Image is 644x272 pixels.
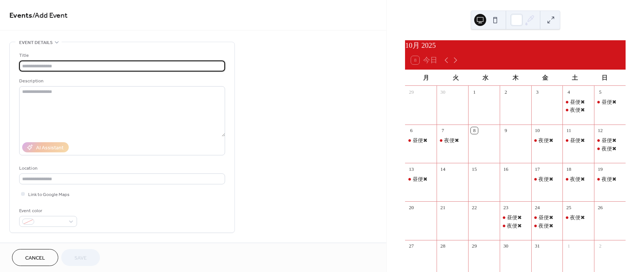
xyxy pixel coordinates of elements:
[500,214,531,221] div: 昼便✖
[502,204,509,211] div: 23
[19,39,53,47] span: Event details
[500,222,531,229] div: 夜便✖
[530,70,560,86] div: 金
[565,88,572,95] div: 4
[408,166,415,172] div: 13
[562,214,594,221] div: 夜便✖
[597,166,603,172] div: 19
[602,137,617,144] div: 昼便✖
[534,243,541,249] div: 31
[471,166,478,172] div: 15
[19,242,53,250] span: Date and time
[405,175,437,183] div: 昼便✖
[19,164,224,172] div: Location
[534,88,541,95] div: 3
[507,214,522,221] div: 昼便✖
[408,127,415,134] div: 6
[594,145,626,152] div: 夜便✖
[562,98,594,106] div: 昼便✖
[565,243,572,249] div: 1
[502,166,509,172] div: 16
[602,145,617,152] div: 夜便✖
[534,166,541,172] div: 17
[531,175,563,183] div: 夜便✖
[502,88,509,95] div: 2
[594,137,626,144] div: 昼便✖
[531,222,563,229] div: 夜便✖
[597,204,603,211] div: 26
[597,88,603,95] div: 5
[471,88,478,95] div: 1
[534,204,541,211] div: 24
[439,127,446,134] div: 7
[538,222,553,229] div: 夜便✖
[413,137,428,144] div: 昼便✖
[19,207,76,215] div: Event color
[405,137,437,144] div: 昼便✖
[408,88,415,95] div: 29
[538,214,553,221] div: 昼便✖
[439,88,446,95] div: 30
[444,137,459,144] div: 夜便✖
[538,137,553,144] div: 夜便✖
[28,191,70,199] span: Link to Google Maps
[507,222,522,229] div: 夜便✖
[538,175,553,183] div: 夜便✖
[594,98,626,106] div: 昼便✖
[439,243,446,249] div: 28
[570,98,585,106] div: 昼便✖
[408,204,415,211] div: 20
[602,175,617,183] div: 夜便✖
[471,70,500,86] div: 水
[471,204,478,211] div: 22
[570,175,585,183] div: 夜便✖
[471,243,478,249] div: 29
[9,8,32,23] a: Events
[413,175,428,183] div: 昼便✖
[531,214,563,221] div: 昼便✖
[565,127,572,134] div: 11
[32,8,68,23] span: / Add Event
[405,40,626,51] div: 10月 2025
[565,166,572,172] div: 18
[471,127,478,134] div: 8
[560,70,590,86] div: 土
[594,175,626,183] div: 夜便✖
[570,214,585,221] div: 夜便✖
[500,70,530,86] div: 木
[19,77,224,85] div: Description
[562,137,594,144] div: 昼便✖
[602,98,617,106] div: 昼便✖
[531,137,563,144] div: 夜便✖
[570,106,585,114] div: 夜便✖
[441,70,471,86] div: 火
[439,166,446,172] div: 14
[562,175,594,183] div: 夜便✖
[570,137,585,144] div: 昼便✖
[562,106,594,114] div: 夜便✖
[408,243,415,249] div: 27
[502,127,509,134] div: 9
[437,137,468,144] div: 夜便✖
[25,254,45,262] span: Cancel
[439,204,446,211] div: 21
[502,243,509,249] div: 30
[590,70,620,86] div: 日
[12,249,58,266] button: Cancel
[19,52,224,59] div: Title
[411,70,441,86] div: 月
[565,204,572,211] div: 25
[597,127,603,134] div: 12
[597,243,603,249] div: 2
[534,127,541,134] div: 10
